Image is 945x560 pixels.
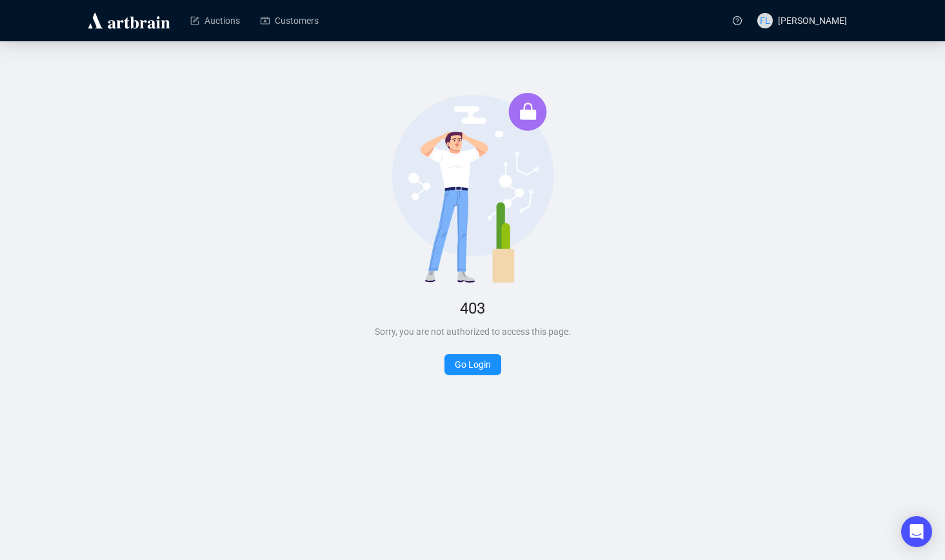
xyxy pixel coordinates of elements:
button: Go Login [444,354,501,375]
div: Sorry, you are not authorized to access this page. [46,325,899,339]
span: [PERSON_NAME] [778,15,847,26]
a: Go Login [455,359,491,370]
img: logo [86,10,172,31]
a: Auctions [190,4,240,37]
span: FL [760,14,770,28]
span: question-circle [733,16,742,25]
div: Open Intercom Messenger [901,516,932,547]
div: 403 [46,299,899,319]
a: Customers [261,4,319,37]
